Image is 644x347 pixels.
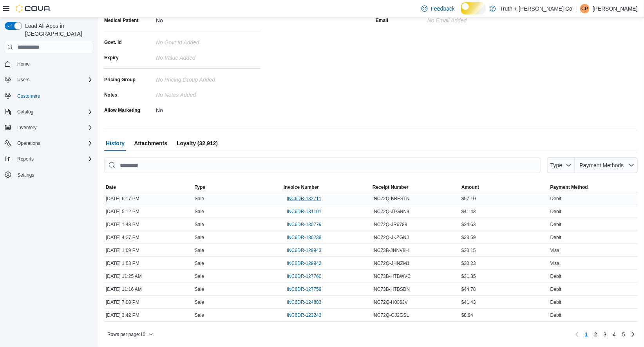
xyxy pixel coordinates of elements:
div: $44.78 [460,285,549,294]
span: History [106,135,125,151]
span: 5 [622,331,625,338]
button: Catalog [14,107,36,117]
span: Debit [550,234,561,241]
button: Receipt Number [371,183,460,192]
button: Page 1 of 5 [582,328,591,341]
div: $24.63 [460,220,549,229]
span: INC72Q-JHNZM1 [373,260,410,267]
span: Debit [550,299,561,305]
div: No Pricing Group Added [156,73,261,83]
span: Settings [14,170,93,180]
button: INC6DR-130779 [284,220,325,229]
label: Allow Marketing [104,107,140,113]
button: Previous page [572,330,582,339]
a: Page 4 of 5 [610,328,619,341]
a: Home [14,59,33,69]
div: $33.59 [460,233,549,242]
span: INC72Q-H036JV [373,299,408,305]
div: $57.10 [460,194,549,203]
div: $41.43 [460,207,549,216]
button: INC6DR-129943 [284,246,325,255]
button: Payment Methods [575,157,638,173]
button: Home [2,58,96,69]
span: Inventory [14,123,93,132]
span: Loyalty (32,912) [177,135,218,151]
span: INC6DR-131101 [287,208,322,215]
span: Catalog [14,107,93,117]
span: Sale [195,195,204,202]
span: Visa [550,247,559,254]
div: No Govt Id added [156,36,261,46]
span: Sale [195,299,204,305]
span: INC6DR-129943 [287,247,322,254]
span: INC73B-JHNV8H [373,247,409,254]
span: INC73B-HTBSDN [373,286,410,292]
span: Type [195,184,205,190]
span: INC6DR-124883 [287,299,322,305]
span: 3 [604,331,607,338]
button: INC6DR-127760 [284,272,325,281]
button: Users [2,74,96,85]
span: Inventory [17,124,36,131]
nav: Pagination for table: [572,328,638,341]
span: Debit [550,286,561,292]
p: [PERSON_NAME] [593,4,638,13]
span: Users [14,75,93,84]
button: Type [193,183,282,192]
span: Debit [550,273,561,279]
span: Home [17,61,30,67]
label: Expiry [104,55,119,61]
div: No Email added [427,14,467,24]
a: Feedback [418,1,458,16]
button: INC6DR-130238 [284,233,325,242]
button: Reports [14,154,37,164]
img: Cova [16,5,51,13]
span: Reports [17,156,34,162]
button: Payment Method [549,183,638,192]
a: Settings [14,170,37,180]
button: Date [104,183,193,192]
span: INC6DR-127760 [287,273,322,279]
span: Catalog [17,109,33,115]
label: Email [376,17,388,24]
input: Dark Mode [461,2,486,15]
span: INC6DR-130779 [287,221,322,228]
button: INC6DR-123243 [284,310,325,320]
div: Cindy Pendergast [580,4,590,13]
span: Settings [17,172,34,178]
span: INC72Q-JKZGNJ [373,234,409,241]
span: Type [550,162,562,168]
button: Inventory [14,123,40,132]
label: Govt. Id [104,39,122,46]
a: Page 2 of 5 [591,328,601,341]
span: Receipt Number [373,184,409,190]
span: Sale [195,221,204,228]
div: No value added [156,51,261,61]
button: Settings [2,169,96,181]
a: Customers [14,91,43,101]
div: $41.43 [460,298,549,307]
span: Load All Apps in [GEOGRAPHIC_DATA] [22,22,93,38]
span: Sale [195,208,204,215]
div: $30.23 [460,259,549,268]
button: INC6DR-131101 [284,207,325,216]
button: Catalog [2,106,96,117]
button: Invoice Number [282,183,371,192]
span: [DATE] 7:08 PM [106,299,139,305]
span: INC6DR-132711 [287,195,322,202]
button: Reports [2,153,96,164]
button: Rows per page:10 [104,330,156,339]
span: Reports [14,154,93,164]
span: INC73B-HTBWVC [373,273,411,279]
span: Visa [550,260,559,267]
span: Amount [461,184,479,190]
span: INC72Q-GJ2GSL [373,312,409,318]
div: No [156,104,261,113]
button: Amount [460,183,549,192]
div: $8.94 [460,310,549,320]
span: Operations [17,140,40,146]
button: INC6DR-124883 [284,298,325,307]
span: Debit [550,221,561,228]
span: INC6DR-127759 [287,286,322,292]
span: Rows per page : 10 [107,331,145,338]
